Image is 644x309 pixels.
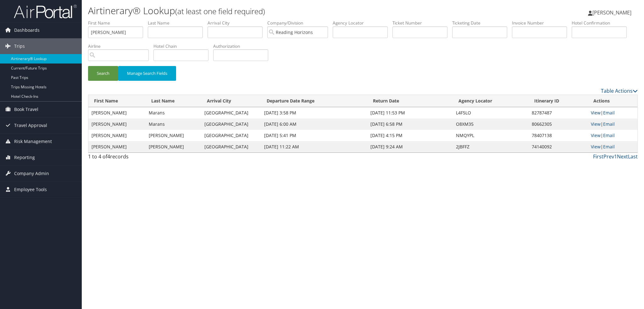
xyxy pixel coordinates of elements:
[148,20,208,26] label: Last Name
[201,107,261,119] td: [GEOGRAPHIC_DATA]
[14,4,77,19] img: airportal-logo.png
[261,141,367,152] td: [DATE] 11:22 AM
[452,20,512,26] label: Ticketing Date
[628,153,638,160] a: Last
[367,119,453,130] td: [DATE] 6:58 PM
[367,107,453,119] td: [DATE] 11:53 PM
[88,66,118,81] button: Search
[529,130,588,141] td: 78407138
[175,6,265,16] small: (at least one field required)
[512,20,572,26] label: Invoice Number
[88,119,146,130] td: [PERSON_NAME]
[603,110,615,116] a: Email
[261,107,367,119] td: [DATE] 3:58 PM
[591,110,601,116] a: View
[588,3,638,22] a: [PERSON_NAME]
[208,20,267,26] label: Arrival City
[591,144,601,150] a: View
[453,95,529,107] th: Agency Locator: activate to sort column ascending
[572,20,631,26] label: Hotel Confirmation
[88,20,148,26] label: First Name
[201,95,261,107] th: Arrival City: activate to sort column ascending
[88,130,146,141] td: [PERSON_NAME]
[88,141,146,152] td: [PERSON_NAME]
[588,107,637,119] td: |
[14,102,38,117] span: Book Travel
[529,141,588,152] td: 74140092
[261,130,367,141] td: [DATE] 5:41 PM
[146,130,201,141] td: [PERSON_NAME]
[88,4,454,17] h1: Airtinerary® Lookup
[201,119,261,130] td: [GEOGRAPHIC_DATA]
[88,107,146,119] td: [PERSON_NAME]
[107,153,110,160] span: 4
[146,119,201,130] td: Marans
[14,134,52,149] span: Risk Management
[146,107,201,119] td: Marans
[453,119,529,130] td: O8XM35
[593,153,603,160] a: First
[367,141,453,152] td: [DATE] 9:24 AM
[603,153,614,160] a: Prev
[88,153,219,163] div: 1 to 4 of records
[14,166,49,181] span: Company Admin
[392,20,452,26] label: Ticket Number
[14,38,25,54] span: Trips
[367,95,453,107] th: Return Date: activate to sort column ascending
[14,150,35,165] span: Reporting
[14,22,40,38] span: Dashboards
[88,43,153,49] label: Airline
[333,20,392,26] label: Agency Locator
[146,95,201,107] th: Last Name: activate to sort column ascending
[529,119,588,130] td: 80662305
[603,121,615,127] a: Email
[261,119,367,130] td: [DATE] 6:00 AM
[201,141,261,152] td: [GEOGRAPHIC_DATA]
[261,95,367,107] th: Departure Date Range: activate to sort column ascending
[14,182,47,197] span: Employee Tools
[592,9,631,16] span: [PERSON_NAME]
[591,132,601,138] a: View
[146,141,201,152] td: [PERSON_NAME]
[201,130,261,141] td: [GEOGRAPHIC_DATA]
[453,130,529,141] td: NMQYPL
[591,121,601,127] a: View
[213,43,273,49] label: Authorization
[603,132,615,138] a: Email
[588,141,637,152] td: |
[453,107,529,119] td: L4F5LO
[617,153,628,160] a: Next
[118,66,176,81] button: Manage Search Fields
[367,130,453,141] td: [DATE] 4:15 PM
[588,130,637,141] td: |
[529,95,588,107] th: Itinerary ID: activate to sort column ascending
[603,144,615,150] a: Email
[14,118,47,133] span: Travel Approval
[614,153,617,160] a: 1
[453,141,529,152] td: 2JBFFZ
[601,87,638,94] a: Table Actions
[88,95,146,107] th: First Name: activate to sort column ascending
[153,43,213,49] label: Hotel Chain
[588,119,637,130] td: |
[588,95,637,107] th: Actions
[529,107,588,119] td: 82787487
[267,20,333,26] label: Company/Division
